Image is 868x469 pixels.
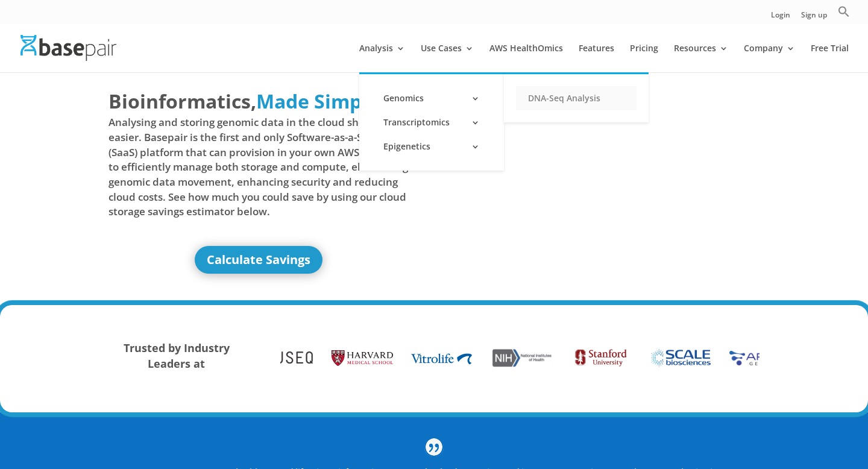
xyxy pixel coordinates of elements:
span: Analysing and storing genomic data in the cloud should be easier. Basepair is the first and only ... [108,115,409,219]
a: Search Icon Link [838,5,850,24]
a: Epigenetics [371,134,492,159]
a: Genomics [371,86,492,110]
a: Sign up [801,11,827,24]
strong: Trusted by Industry Leaders at [124,341,230,371]
a: Use Cases [421,44,474,72]
a: Transcriptomics [371,110,492,134]
a: Analysis [359,44,405,72]
a: Resources [674,44,728,72]
a: AWS HealthOmics [489,44,563,72]
a: Features [579,44,614,72]
a: Login [771,11,790,24]
svg: Search [838,5,850,17]
a: Company [744,44,795,72]
span: Bioinformatics, [108,87,256,115]
iframe: Drift Widget Chat Controller [808,409,854,455]
iframe: Basepair - NGS Analysis Simplified [443,87,743,256]
a: Pricing [630,44,658,72]
img: Basepair [20,35,116,61]
span: Made Simple [256,88,379,114]
a: Calculate Savings [195,246,322,274]
a: Free Trial [811,44,849,72]
a: DNA-Seq Analysis [516,86,637,110]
